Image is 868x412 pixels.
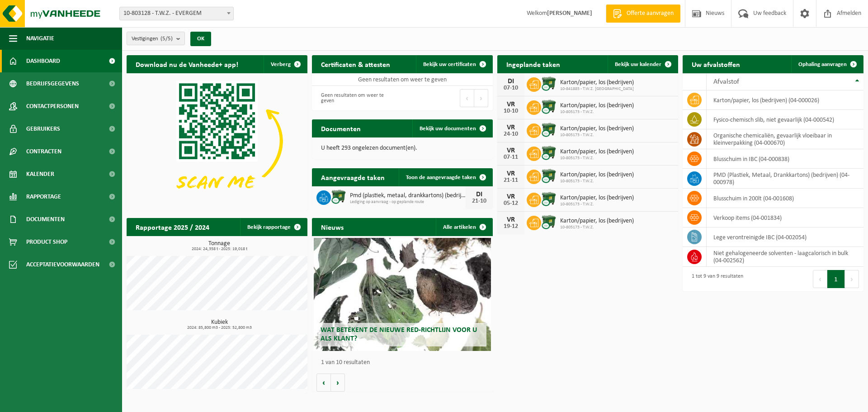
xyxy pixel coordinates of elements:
span: Documenten [26,208,65,231]
div: 10-10 [502,108,520,114]
span: Afvalstof [713,78,739,85]
span: 2024: 24,358 t - 2025: 19,018 t [131,247,307,251]
span: Bekijk uw kalender [615,62,661,67]
h2: Rapportage 2025 / 2024 [127,218,218,236]
span: 10-805173 - T.W.Z. [560,133,634,138]
div: 1 tot 9 van 9 resultaten [687,269,743,289]
h2: Nieuws [312,218,353,236]
div: VR [502,124,520,131]
span: Verberg [271,62,291,67]
button: Verberg [264,55,307,73]
td: verkoop items (04-001834) [707,208,863,227]
div: 21-10 [470,198,488,204]
span: Karton/papier, los (bedrijven) [560,148,634,156]
span: Lediging op aanvraag - op geplande route [350,199,466,205]
span: Karton/papier, los (bedrijven) [560,79,634,86]
h3: Kubiek [131,319,307,330]
a: Wat betekent de nieuwe RED-richtlijn voor u als klant? [314,238,491,351]
span: 10-803128 - T.W.Z. - EVERGEM [120,7,233,20]
h2: Uw afvalstoffen [683,55,749,73]
img: WB-1100-CU [541,191,557,207]
span: 10-841885 - T.W.Z. [GEOGRAPHIC_DATA] [560,86,634,92]
button: Next [474,89,488,107]
span: Offerte aanvragen [624,9,676,18]
a: Alle artikelen [436,218,492,236]
span: Pmd (plastiek, metaal, drankkartons) (bedrijven) [350,192,466,199]
div: 21-11 [502,177,520,184]
div: VR [502,193,520,200]
div: VR [502,170,520,177]
button: 1 [827,270,845,288]
button: Volgende [331,374,345,392]
a: Offerte aanvragen [606,5,680,23]
span: Product Shop [26,231,67,253]
a: Bekijk uw certificaten [416,55,492,73]
span: Karton/papier, los (bedrijven) [560,102,634,109]
span: Karton/papier, los (bedrijven) [560,194,634,202]
p: U heeft 293 ongelezen document(en). [321,145,484,152]
span: Acceptatievoorwaarden [26,253,99,276]
div: DI [470,191,488,198]
div: 24-10 [502,131,520,137]
h3: Tonnage [131,241,307,251]
div: DI [502,78,520,85]
a: Ophaling aanvragen [791,55,863,73]
span: 10-805173 - T.W.Z. [560,109,634,115]
button: OK [190,32,211,46]
div: 07-11 [502,154,520,161]
h2: Certificaten & attesten [312,55,399,73]
span: 2024: 85,800 m3 - 2025: 52,800 m3 [131,326,307,330]
a: Toon de aangevraagde taken [399,168,492,186]
button: Previous [813,270,827,288]
span: Contactpersonen [26,95,79,118]
img: WB-1100-CU [541,76,557,91]
img: WB-1100-CU [541,122,557,137]
span: 10-805173 - T.W.Z. [560,202,634,207]
span: Bekijk uw certificaten [423,62,476,67]
button: Next [845,270,859,288]
span: 10-805173 - T.W.Z. [560,225,634,230]
span: Karton/papier, los (bedrijven) [560,125,634,133]
img: WB-1100-CU [541,99,557,114]
td: PMD (Plastiek, Metaal, Drankkartons) (bedrijven) (04-000978) [707,169,863,189]
span: Bedrijfsgegevens [26,72,79,95]
a: Bekijk uw documenten [412,119,492,137]
div: 07-10 [502,85,520,91]
div: 19-12 [502,223,520,230]
span: 10-803128 - T.W.Z. - EVERGEM [119,7,234,20]
h2: Aangevraagde taken [312,168,394,186]
span: Toon de aangevraagde taken [406,175,476,180]
div: Geen resultaten om weer te geven [316,88,398,108]
span: Navigatie [26,27,54,50]
button: Previous [460,89,474,107]
td: karton/papier, los (bedrijven) (04-000026) [707,90,863,110]
h2: Ingeplande taken [497,55,569,73]
iframe: chat widget [5,392,151,412]
div: VR [502,216,520,223]
a: Bekijk uw kalender [608,55,677,73]
span: Wat betekent de nieuwe RED-richtlijn voor u als klant? [321,327,477,342]
button: Vestigingen(5/5) [127,32,185,45]
div: 05-12 [502,200,520,207]
span: Ophaling aanvragen [798,62,847,67]
count: (5/5) [160,36,173,42]
span: Bekijk uw documenten [420,126,476,132]
div: VR [502,147,520,154]
span: Vestigingen [132,32,173,46]
span: 10-805173 - T.W.Z. [560,179,634,184]
td: niet gehalogeneerde solventen - laagcalorisch in bulk (04-002562) [707,247,863,267]
span: Karton/papier, los (bedrijven) [560,171,634,179]
strong: [PERSON_NAME] [547,10,592,17]
span: Kalender [26,163,54,185]
td: Geen resultaten om weer te geven [312,73,493,86]
h2: Documenten [312,119,370,137]
img: WB-1100-CU [541,214,557,230]
td: fysico-chemisch slib, niet gevaarlijk (04-000542) [707,110,863,129]
td: blusschuim in 200lt (04-001608) [707,189,863,208]
img: WB-1100-CU [541,145,557,161]
span: Contracten [26,140,61,163]
img: WB-1100-CU [331,189,346,204]
h2: Download nu de Vanheede+ app! [127,55,247,73]
span: Karton/papier, los (bedrijven) [560,218,634,225]
button: Vorige [316,374,331,392]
